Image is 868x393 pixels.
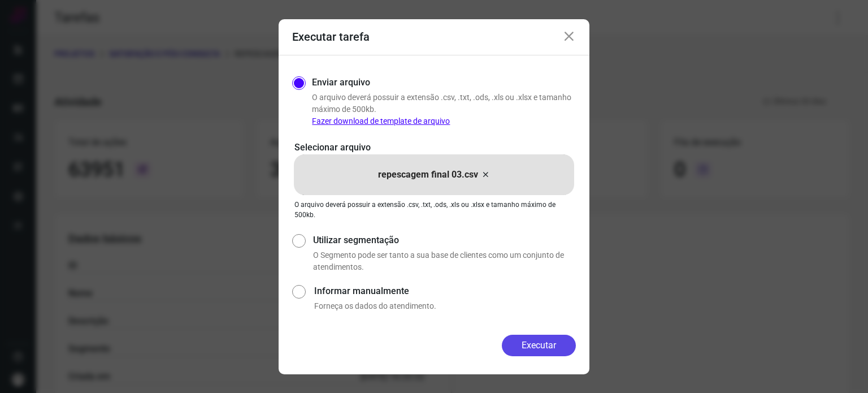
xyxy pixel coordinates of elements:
h3: Executar tarefa [292,30,370,44]
p: O arquivo deverá possuir a extensão .csv, .txt, .ods, .xls ou .xlsx e tamanho máximo de 500kb. [312,92,576,127]
label: Utilizar segmentação [313,234,576,247]
button: Executar [502,335,576,356]
p: Forneça os dados do atendimento. [314,300,576,312]
p: O arquivo deverá possuir a extensão .csv, .txt, .ods, .xls ou .xlsx e tamanho máximo de 500kb. [294,200,574,220]
a: Fazer download de template de arquivo [312,116,450,126]
p: O Segmento pode ser tanto a sua base de clientes como um conjunto de atendimentos. [313,249,576,273]
label: Enviar arquivo [312,76,370,89]
p: Selecionar arquivo [294,141,574,154]
label: Informar manualmente [314,284,576,298]
p: repescagem final 03.csv [378,168,478,182]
